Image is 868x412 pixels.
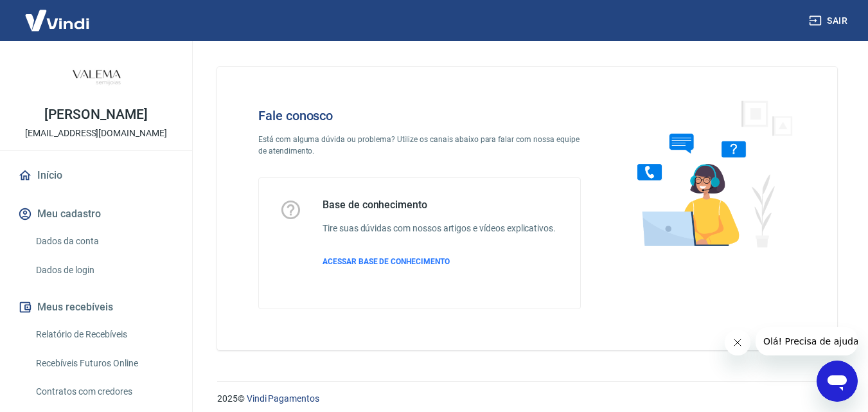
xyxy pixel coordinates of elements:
[806,9,853,33] button: Sair
[31,257,177,283] a: Dados de login
[817,361,858,402] iframe: Botão para abrir a janela de mensagens
[323,199,556,211] h5: Base de conhecimento
[756,327,858,355] iframe: Mensagem da empresa
[15,161,177,190] a: Início
[323,222,556,235] h6: Tire suas dúvidas com nossos artigos e vídeos explicativos.
[258,134,581,157] p: Está com alguma dúvida ou problema? Utilize os canais abaixo para falar com nossa equipe de atend...
[612,87,807,259] img: Fale conosco
[323,257,450,266] span: ACESSAR BASE DE CONHECIMENTO
[247,393,319,404] a: Vindi Pagamentos
[323,256,556,267] a: ACESSAR BASE DE CONHECIMENTO
[44,108,147,121] p: [PERSON_NAME]
[31,321,177,348] a: Relatório de Recebíveis
[15,1,99,40] img: Vindi
[31,379,177,405] a: Contratos com credores
[25,127,167,140] p: [EMAIL_ADDRESS][DOMAIN_NAME]
[725,330,750,355] iframe: Fechar mensagem
[258,108,581,123] h4: Fale conosco
[8,9,108,19] span: Olá! Precisa de ajuda?
[15,293,177,321] button: Meus recebíveis
[15,200,177,228] button: Meu cadastro
[217,392,837,406] p: 2025 ©
[31,228,177,255] a: Dados da conta
[31,350,177,377] a: Recebíveis Futuros Online
[71,51,122,103] img: fd6887c0-6a59-4205-b1ab-e7d4c741de89.jpeg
